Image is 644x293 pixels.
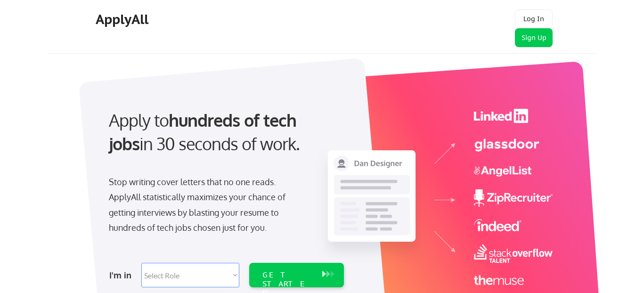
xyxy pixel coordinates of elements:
[515,9,553,28] button: Log In
[109,174,302,236] div: Stop writing cover letters that no one reads. ApplyAll statistically maximizes your chance of get...
[96,11,151,27] div: ApplyAll
[109,268,136,283] div: I'm in
[109,109,301,154] strong: hundreds of tech jobs
[109,108,340,156] div: Apply to in 30 seconds of work.
[515,28,553,47] button: Sign Up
